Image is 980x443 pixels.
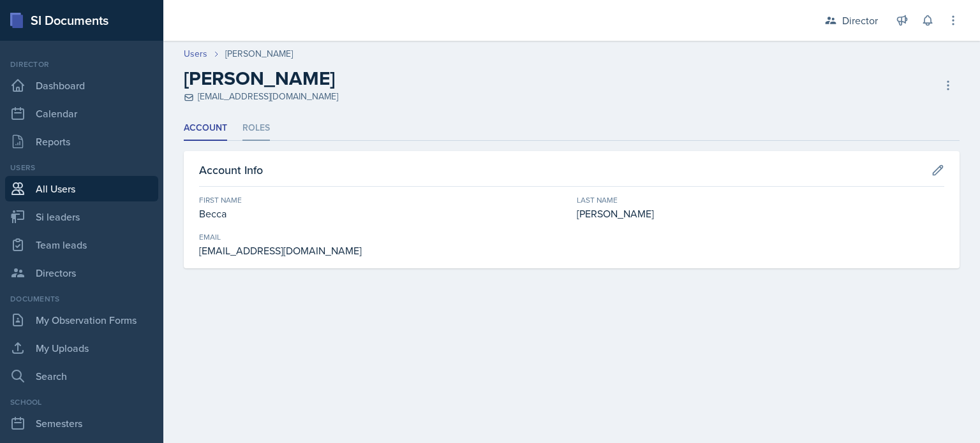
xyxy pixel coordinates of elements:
a: Calendar [5,101,158,126]
li: Roles [242,116,270,141]
div: [PERSON_NAME] [225,47,293,61]
div: Director [5,59,158,70]
a: Dashboard [5,73,158,98]
a: My Observation Forms [5,307,158,333]
div: Documents [5,293,158,305]
h2: [PERSON_NAME] [184,67,335,90]
a: Users [184,47,207,61]
a: Directors [5,260,158,286]
div: Becca [199,206,567,221]
a: My Uploads [5,335,158,361]
div: [PERSON_NAME] [577,206,944,221]
a: Search [5,363,158,389]
h3: Account Info [199,161,263,178]
div: [EMAIL_ADDRESS][DOMAIN_NAME] [184,90,338,103]
div: First Name [199,194,567,206]
a: Reports [5,129,158,154]
li: Account [184,116,227,141]
a: Semesters [5,410,158,436]
a: All Users [5,176,158,201]
div: [EMAIL_ADDRESS][DOMAIN_NAME] [199,243,567,258]
div: Email [199,231,567,243]
a: Team leads [5,232,158,258]
div: School [5,396,158,408]
div: Director [842,13,878,28]
a: Si leaders [5,204,158,229]
div: Last Name [577,194,944,206]
div: Users [5,162,158,173]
